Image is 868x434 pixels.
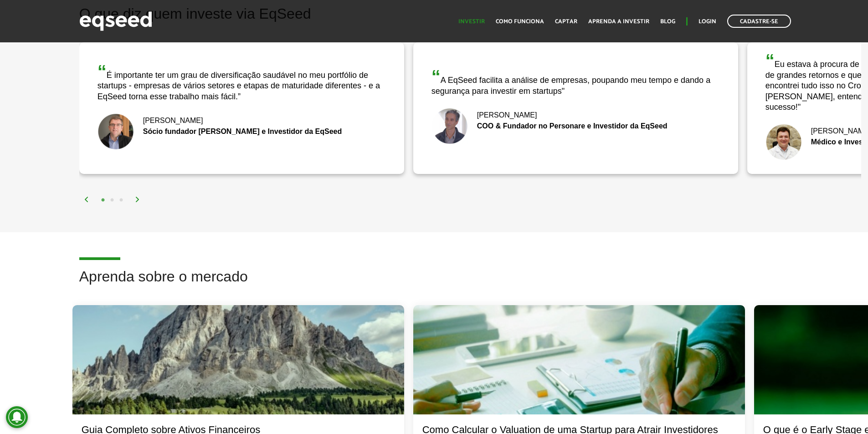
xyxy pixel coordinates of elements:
span: “ [765,51,775,71]
a: Blog [660,19,675,25]
img: Nick Johnston [98,113,134,150]
img: EqSeed [79,9,152,33]
a: Investir [458,19,485,25]
div: COO & Fundador no Personare e Investidor da EqSeed [431,123,720,130]
div: [PERSON_NAME] [98,117,386,124]
img: arrow%20left.svg [84,197,89,202]
img: arrow%20right.svg [135,197,140,202]
a: Captar [555,19,577,25]
a: Como funciona [496,19,544,25]
button: 2 of 2 [108,196,117,205]
a: Login [699,19,716,25]
div: Sócio fundador [PERSON_NAME] e Investidor da EqSeed [98,128,386,135]
img: Bruno Rodrigues [431,108,468,144]
div: É importante ter um grau de diversificação saudável no meu portfólio de startups - empresas de vá... [98,62,386,102]
img: Fernando De Marco [765,124,802,160]
button: 3 of 2 [117,196,126,205]
div: [PERSON_NAME] [431,112,720,119]
span: “ [98,61,107,82]
a: Aprenda a investir [588,19,649,25]
button: 1 of 2 [98,196,108,205]
div: A EqSeed facilita a análise de empresas, poupando meu tempo e dando a segurança para investir em ... [431,67,720,97]
span: “ [431,66,441,87]
h2: Aprenda sobre o mercado [79,269,861,298]
a: Cadastre-se [727,15,791,28]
